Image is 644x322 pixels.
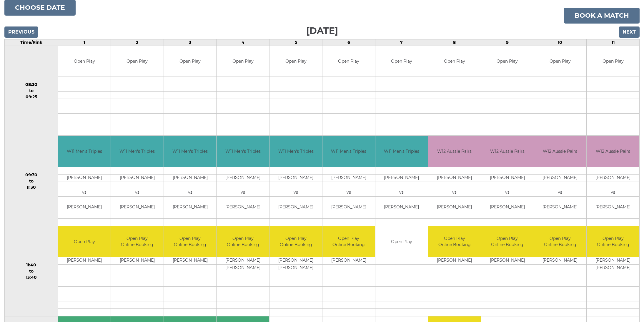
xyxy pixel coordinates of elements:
[375,189,428,196] td: vs
[428,204,481,211] td: [PERSON_NAME]
[111,204,164,211] td: [PERSON_NAME]
[587,257,639,265] td: [PERSON_NAME]
[58,39,111,46] td: 1
[587,46,639,77] td: Open Play
[269,257,322,265] td: [PERSON_NAME]
[164,189,217,196] td: vs
[587,265,639,272] td: [PERSON_NAME]
[217,265,269,272] td: [PERSON_NAME]
[111,226,164,257] td: Open Play Online Booking
[428,174,481,182] td: [PERSON_NAME]
[428,46,481,77] td: Open Play
[534,136,587,167] td: W12 Aussie Pairs
[58,46,111,77] td: Open Play
[217,39,269,46] td: 4
[5,136,58,226] td: 09:30 to 11:30
[375,204,428,211] td: [PERSON_NAME]
[164,174,217,182] td: [PERSON_NAME]
[375,226,428,257] td: Open Play
[164,204,217,211] td: [PERSON_NAME]
[111,174,164,182] td: [PERSON_NAME]
[5,226,58,316] td: 11:40 to 13:40
[322,204,375,211] td: [PERSON_NAME]
[58,204,111,211] td: [PERSON_NAME]
[269,265,322,272] td: [PERSON_NAME]
[322,136,375,167] td: W11 Men's Triples
[481,226,534,257] td: Open Play Online Booking
[164,136,217,167] td: W11 Men's Triples
[322,174,375,182] td: [PERSON_NAME]
[481,46,534,77] td: Open Play
[322,46,375,77] td: Open Play
[111,39,164,46] td: 2
[428,257,481,265] td: [PERSON_NAME]
[375,46,428,77] td: Open Play
[375,136,428,167] td: W11 Men's Triples
[481,257,534,265] td: [PERSON_NAME]
[322,226,375,257] td: Open Play Online Booking
[58,136,111,167] td: W11 Men's Triples
[58,174,111,182] td: [PERSON_NAME]
[534,39,587,46] td: 10
[534,226,587,257] td: Open Play Online Booking
[217,257,269,265] td: [PERSON_NAME]
[534,189,587,196] td: vs
[111,136,164,167] td: W11 Men's Triples
[58,189,111,196] td: vs
[217,174,269,182] td: [PERSON_NAME]
[217,46,269,77] td: Open Play
[587,136,639,167] td: W12 Aussie Pairs
[269,189,322,196] td: vs
[534,174,587,182] td: [PERSON_NAME]
[5,46,58,136] td: 08:30 to 09:25
[481,204,534,211] td: [PERSON_NAME]
[428,189,481,196] td: vs
[5,39,58,46] td: Time/Rink
[587,226,639,257] td: Open Play Online Booking
[322,39,375,46] td: 6
[481,189,534,196] td: vs
[322,189,375,196] td: vs
[217,136,269,167] td: W11 Men's Triples
[217,189,269,196] td: vs
[217,204,269,211] td: [PERSON_NAME]
[111,46,164,77] td: Open Play
[269,174,322,182] td: [PERSON_NAME]
[564,8,640,24] a: Book a match
[587,189,639,196] td: vs
[164,226,217,257] td: Open Play Online Booking
[619,26,640,38] input: Next
[269,39,322,46] td: 5
[587,204,639,211] td: [PERSON_NAME]
[481,39,534,46] td: 9
[481,174,534,182] td: [PERSON_NAME]
[481,136,534,167] td: W12 Aussie Pairs
[428,226,481,257] td: Open Play Online Booking
[534,204,587,211] td: [PERSON_NAME]
[164,39,217,46] td: 3
[111,189,164,196] td: vs
[164,257,217,265] td: [PERSON_NAME]
[111,257,164,265] td: [PERSON_NAME]
[269,226,322,257] td: Open Play Online Booking
[587,39,640,46] td: 11
[322,257,375,265] td: [PERSON_NAME]
[4,26,38,38] input: Previous
[428,39,481,46] td: 8
[428,136,481,167] td: W12 Aussie Pairs
[269,136,322,167] td: W11 Men's Triples
[269,46,322,77] td: Open Play
[217,226,269,257] td: Open Play Online Booking
[58,226,111,257] td: Open Play
[534,46,587,77] td: Open Play
[164,46,217,77] td: Open Play
[269,204,322,211] td: [PERSON_NAME]
[375,174,428,182] td: [PERSON_NAME]
[375,39,428,46] td: 7
[58,257,111,265] td: [PERSON_NAME]
[534,257,587,265] td: [PERSON_NAME]
[587,174,639,182] td: [PERSON_NAME]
